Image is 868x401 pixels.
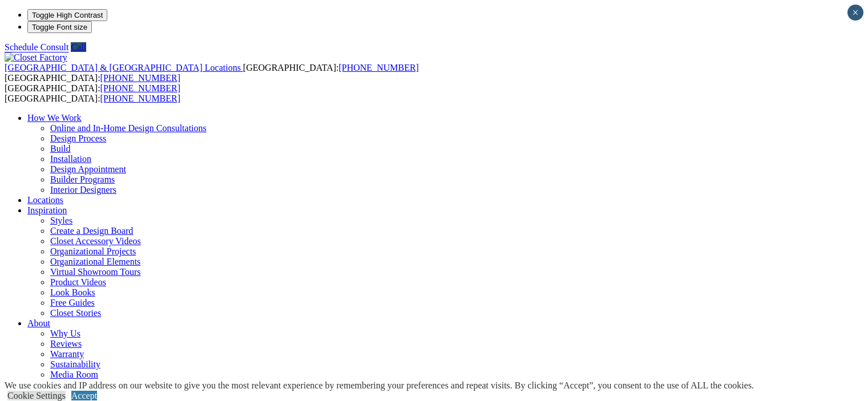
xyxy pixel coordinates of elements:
a: Reviews [50,339,82,349]
a: Warranty [50,349,84,359]
a: Styles [50,216,72,225]
a: Design Process [50,133,106,143]
a: Build [50,144,71,153]
a: Cookie Settings [7,391,66,400]
a: Design Appointment [50,164,126,174]
a: Organizational Projects [50,246,136,256]
a: [PHONE_NUMBER] [100,83,180,93]
a: [PHONE_NUMBER] [100,94,180,103]
a: Media Room [50,370,98,379]
a: Closet Accessory Videos [50,236,141,246]
a: Installation [50,154,91,164]
a: [GEOGRAPHIC_DATA] & [GEOGRAPHIC_DATA] Locations [5,63,243,72]
a: Locations [27,195,63,205]
a: Accept [71,391,97,400]
span: Toggle High Contrast [32,11,103,19]
a: About [27,318,50,328]
a: Organizational Elements [50,257,140,266]
a: [PHONE_NUMBER] [338,63,418,72]
button: Toggle Font size [27,21,92,33]
img: Closet Factory [5,52,67,63]
a: Free Guides [50,298,95,307]
span: [GEOGRAPHIC_DATA] & [GEOGRAPHIC_DATA] Locations [5,63,241,72]
button: Toggle High Contrast [27,9,107,21]
button: Close [847,5,863,21]
a: Why Us [50,329,80,338]
a: How We Work [27,113,82,123]
a: Closet Stories [50,308,101,318]
a: Create a Design Board [50,226,133,236]
div: We use cookies and IP address on our website to give you the most relevant experience by remember... [5,380,754,391]
a: Schedule Consult [5,42,68,52]
a: Virtual Showroom Tours [50,267,141,277]
span: [GEOGRAPHIC_DATA]: [GEOGRAPHIC_DATA]: [5,63,419,83]
a: Online and In-Home Design Consultations [50,123,207,133]
span: Toggle Font size [32,23,87,31]
a: [PHONE_NUMBER] [100,73,180,83]
a: Call [71,42,86,52]
a: Builder Programs [50,175,115,184]
a: Inspiration [27,205,67,215]
span: [GEOGRAPHIC_DATA]: [GEOGRAPHIC_DATA]: [5,83,180,103]
a: Closet Factory Cares [50,380,127,390]
a: Look Books [50,287,95,297]
a: Interior Designers [50,185,116,195]
a: Product Videos [50,277,106,287]
a: Sustainability [50,359,100,369]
